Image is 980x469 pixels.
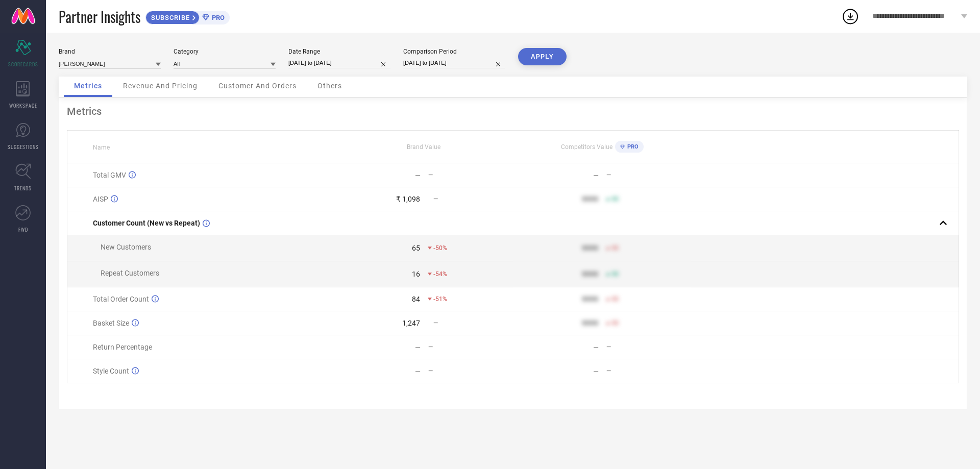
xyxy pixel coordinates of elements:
[582,195,598,203] div: 9999
[403,58,505,68] input: Select comparison period
[582,319,598,327] div: 9999
[288,48,390,55] div: Date Range
[407,143,440,151] span: Brand Value
[593,171,599,179] div: —
[14,184,32,192] span: TRENDS
[433,319,438,327] span: —
[67,105,959,117] div: Metrics
[428,367,512,375] div: —
[611,319,619,327] span: 50
[93,367,129,375] span: Style Count
[412,244,420,252] div: 65
[593,367,599,375] div: —
[396,195,420,203] div: ₹ 1,098
[174,48,276,55] div: Category
[101,269,159,277] span: Repeat Customers
[561,143,612,151] span: Competitors Value
[9,102,37,109] span: WORKSPACE
[123,82,198,90] span: Revenue And Pricing
[101,243,151,251] span: New Customers
[93,295,149,303] span: Total Order Count
[93,343,152,351] span: Return Percentage
[93,144,110,151] span: Name
[59,48,161,55] div: Brand
[611,270,619,278] span: 50
[611,244,619,252] span: 50
[611,295,619,303] span: 50
[582,270,598,278] div: 9999
[428,171,512,179] div: —
[841,7,860,26] div: Open download list
[433,195,438,203] span: —
[611,195,619,203] span: 50
[93,219,200,227] span: Customer Count (New vs Repeat)
[93,195,108,203] span: AISP
[625,143,639,150] span: PRO
[402,319,420,327] div: 1,247
[428,343,512,351] div: —
[59,6,140,27] span: Partner Insights
[317,82,342,90] span: Others
[8,60,38,68] span: SCORECARDS
[433,244,447,252] span: -50%
[74,82,102,90] span: Metrics
[433,295,447,303] span: -51%
[606,171,691,179] div: —
[412,295,420,303] div: 84
[8,143,39,151] span: SUGGESTIONS
[145,8,230,24] a: SUBSCRIBEPRO
[412,270,420,278] div: 16
[582,244,598,252] div: 9999
[582,295,598,303] div: 9999
[415,171,421,179] div: —
[415,367,421,375] div: —
[606,343,691,351] div: —
[209,14,225,21] span: PRO
[403,48,505,55] div: Comparison Period
[518,48,567,65] button: APPLY
[606,367,691,375] div: —
[18,226,28,233] span: FWD
[93,319,129,327] span: Basket Size
[415,343,421,351] div: —
[93,171,126,179] span: Total GMV
[218,82,297,90] span: Customer And Orders
[146,14,192,21] span: SUBSCRIBE
[288,58,390,68] input: Select date range
[593,343,599,351] div: —
[433,270,447,278] span: -54%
